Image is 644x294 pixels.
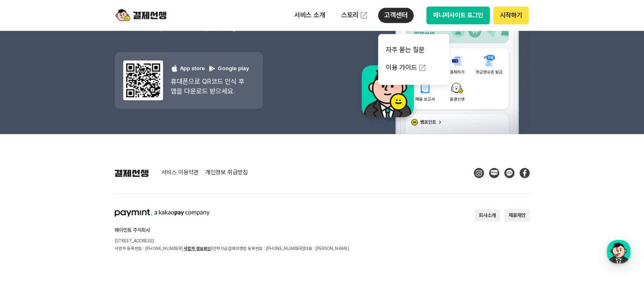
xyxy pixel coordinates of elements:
span: | [304,246,305,251]
h2: 페이민트 주식회사 [115,228,349,233]
button: 시작하기 [493,6,528,24]
img: Blog [489,168,499,178]
a: 홈 [3,203,56,225]
p: 고객센터 [378,8,413,23]
button: 제휴제안 [504,209,530,222]
span: 설정 [131,216,141,223]
a: 스토리 [335,7,374,24]
a: 사업자 정보확인 [184,246,211,251]
img: 결제선생 로고 [115,169,149,177]
a: 설정 [109,203,163,225]
p: Google play [208,65,249,73]
a: 자주 묻는 질문 [378,41,449,58]
a: 대화 [56,203,109,225]
p: App store [171,65,205,73]
a: 개인정보 취급방침 [205,169,248,177]
a: 이용 가이드 [378,58,449,77]
p: 서비스 소개 [288,8,331,23]
img: paymint logo [115,209,210,217]
img: 앱 다운도르드 qr [123,60,163,100]
img: Facebook [520,168,530,178]
span: 대화 [77,217,88,223]
img: 외부 도메인 오픈 [418,63,426,72]
button: 매니저사이트 로그인 [426,6,490,24]
img: 애플 로고 [171,65,178,72]
span: | [211,246,213,251]
a: 서비스 이용약관 [161,169,199,177]
p: 휴대폰으로 QR코드 인식 후 앱을 다운로드 받으세요. [171,77,249,96]
p: [STREET_ADDRESS] [115,237,349,245]
span: 홈 [27,216,32,223]
img: logo [116,7,166,23]
img: Instagram [474,168,484,178]
p: 사업자 등록번호 : [PHONE_NUMBER] 전자지급결제대행업 등록번호 : [PHONE_NUMBER] 대표 : [PERSON_NAME] [115,245,349,252]
img: 외부 도메인 오픈 [359,11,368,19]
img: 구글 플레이 로고 [208,65,216,72]
img: Kakao Talk [504,168,514,178]
button: 회사소개 [475,209,500,222]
